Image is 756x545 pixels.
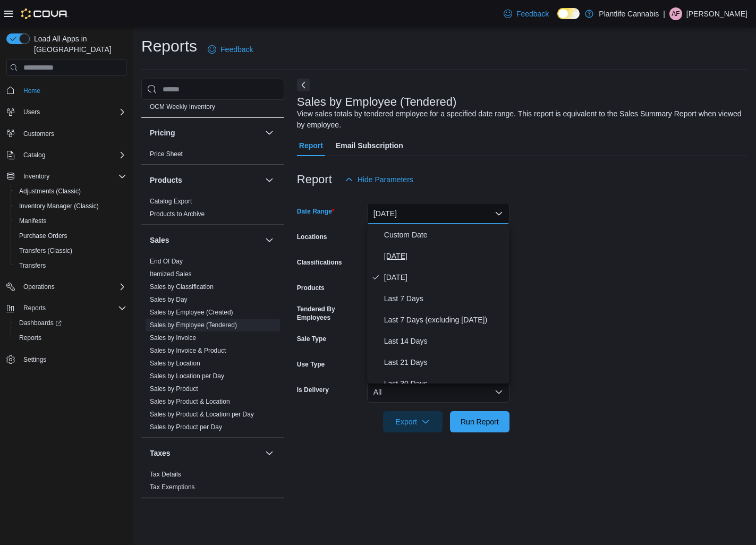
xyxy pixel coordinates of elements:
[367,224,509,384] div: Select listbox
[150,103,215,111] span: OCM Weekly Inventory
[150,321,237,329] span: Sales by Employee (Tendered)
[19,83,126,97] span: Home
[599,7,659,20] p: Plantlife Cannabis
[150,423,222,431] a: Sales by Product per Day
[297,386,329,394] label: Is Delivery
[358,174,413,185] span: Hide Parameters
[220,44,253,55] span: Feedback
[669,7,682,20] div: Alyson Flowers
[19,170,54,183] button: Inventory
[21,8,69,19] img: Cova
[15,317,66,329] a: Dashboards
[384,356,505,369] span: Last 21 Days
[150,235,169,245] h3: Sales
[19,246,72,255] span: Transfers (Classic)
[461,416,499,427] span: Run Report
[23,283,55,291] span: Operations
[19,170,126,183] span: Inventory
[150,150,183,158] a: Price Sheet
[2,82,131,98] button: Home
[516,8,549,19] span: Feedback
[150,283,214,291] span: Sales by Classification
[2,105,131,120] button: Users
[150,385,198,393] span: Sales by Product
[297,108,742,131] div: View sales totals by tendered employee for a specified date range. This report is equivalent to t...
[150,103,215,110] a: OCM Weekly Inventory
[150,398,230,405] a: Sales by Product & Location
[19,127,58,140] a: Customers
[150,127,175,138] h3: Pricing
[19,84,45,97] a: Home
[384,250,505,262] span: [DATE]
[19,353,50,366] a: Settings
[11,316,131,330] a: Dashboards
[11,243,131,258] button: Transfers (Classic)
[19,106,44,118] button: Users
[19,187,81,195] span: Adjustments (Classic)
[2,148,131,163] button: Catalog
[141,148,284,165] div: Pricing
[384,313,505,326] span: Last 7 Days (excluding [DATE])
[383,411,443,432] button: Export
[150,258,183,265] a: End Of Day
[150,372,224,380] span: Sales by Location per Day
[19,106,126,118] span: Users
[686,7,747,20] p: [PERSON_NAME]
[150,483,195,491] span: Tax Exemptions
[19,302,126,314] span: Reports
[557,8,580,19] input: Dark Mode
[263,234,276,246] button: Sales
[11,214,131,228] button: Manifests
[19,280,59,293] button: Operations
[15,229,126,242] span: Purchase Orders
[19,353,126,366] span: Settings
[150,175,261,185] button: Products
[367,203,509,224] button: [DATE]
[150,270,192,278] span: Itemized Sales
[450,411,509,432] button: Run Report
[141,255,284,438] div: Sales
[299,135,323,156] span: Report
[19,202,99,210] span: Inventory Manager (Classic)
[150,308,233,317] span: Sales by Employee (Created)
[23,355,46,364] span: Settings
[150,372,224,380] a: Sales by Location per Day
[11,184,131,199] button: Adjustments (Classic)
[15,185,126,198] span: Adjustments (Classic)
[150,270,192,278] a: Itemized Sales
[150,423,222,431] span: Sales by Product per Day
[297,96,457,108] h3: Sales by Employee (Tendered)
[15,331,46,344] a: Reports
[297,305,363,322] label: Tendered By Employees
[297,173,332,186] h3: Report
[150,235,261,245] button: Sales
[150,127,261,138] button: Pricing
[19,217,46,225] span: Manifests
[672,7,679,20] span: AF
[30,33,126,55] span: Load All Apps in [GEOGRAPHIC_DATA]
[150,309,233,316] a: Sales by Employee (Created)
[384,271,505,284] span: [DATE]
[263,447,276,459] button: Taxes
[150,411,254,418] a: Sales by Product & Location per Day
[297,284,325,292] label: Products
[15,200,126,212] span: Inventory Manager (Classic)
[15,229,72,242] a: Purchase Orders
[499,3,553,24] a: Feedback
[150,210,205,218] a: Products to Archive
[150,295,188,304] span: Sales by Day
[150,334,196,342] a: Sales by Invoice
[19,302,50,314] button: Reports
[23,87,40,95] span: Home
[19,334,41,342] span: Reports
[141,468,284,498] div: Taxes
[141,195,284,225] div: Products
[384,335,505,347] span: Last 14 Days
[23,304,46,312] span: Reports
[297,258,342,267] label: Classifications
[11,199,131,214] button: Inventory Manager (Classic)
[141,100,284,117] div: OCM
[150,448,261,458] button: Taxes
